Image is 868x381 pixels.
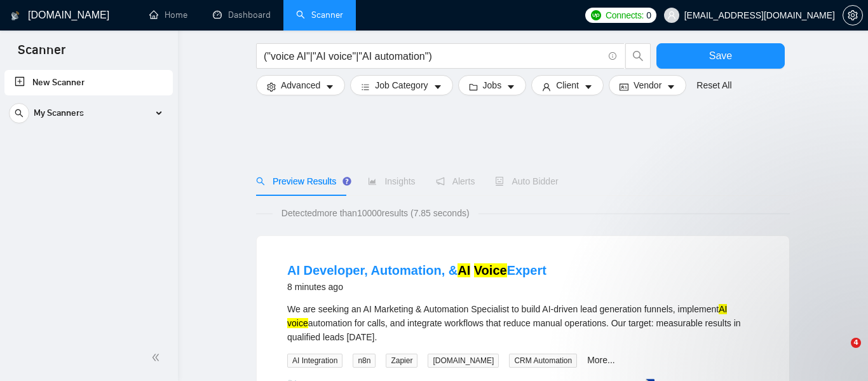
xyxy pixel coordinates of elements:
a: searchScanner [296,10,343,20]
span: bars [361,82,370,92]
span: idcard [620,82,628,92]
span: Jobs [483,78,502,92]
span: Alerts [436,176,475,186]
span: Save [709,48,732,64]
span: caret-down [433,82,442,92]
span: Client [556,78,579,92]
span: caret-down [506,82,515,92]
span: 0 [646,8,651,22]
span: folder [469,82,478,92]
span: area-chart [368,177,377,186]
span: Vendor [634,78,661,92]
div: Tooltip anchor [341,176,353,187]
span: CRM Automation [509,354,577,368]
iframe: Intercom live chat [825,338,855,368]
span: Connects: [606,8,644,22]
button: search [9,103,29,123]
span: user [542,82,551,92]
a: homeHome [149,10,187,20]
button: search [625,43,651,69]
span: info-circle [609,52,617,60]
img: upwork-logo.png [591,10,601,20]
span: search [626,50,650,62]
button: Save [656,43,785,69]
a: AI Developer, Automation, &AI VoiceExpert [287,263,546,277]
a: More... [587,355,615,365]
span: 4 [851,338,861,348]
mark: Voice [474,263,507,277]
mark: voice [287,318,308,328]
button: setting [843,5,863,25]
span: setting [843,10,862,20]
a: Reset All [696,78,731,92]
span: notification [436,177,445,186]
span: caret-down [584,82,593,92]
span: search [10,109,29,118]
mark: AI [458,263,470,277]
button: folderJobscaret-down [458,75,527,95]
span: [DOMAIN_NAME] [428,354,499,368]
span: Advanced [281,78,320,92]
span: robot [495,177,504,186]
span: Job Category [375,78,428,92]
span: AI Integration [287,354,342,368]
span: Preview Results [256,176,348,186]
button: idcardVendorcaret-down [609,75,686,95]
input: Search Freelance Jobs... [264,48,603,64]
button: userClientcaret-down [531,75,604,95]
button: barsJob Categorycaret-down [350,75,452,95]
div: 8 minutes ago [287,279,546,294]
span: user [667,11,676,20]
span: setting [267,82,276,92]
span: caret-down [667,82,675,92]
span: Detected more than 10000 results (7.85 seconds) [273,206,478,220]
a: dashboardDashboard [213,10,271,20]
span: Auto Bidder [495,176,558,186]
span: caret-down [325,82,334,92]
span: Zapier [386,354,417,368]
span: search [256,177,265,186]
img: logo [11,6,20,26]
a: setting [843,10,863,20]
span: My Scanners [34,100,84,126]
span: Insights [368,176,415,186]
li: New Scanner [4,70,173,95]
span: Scanner [8,41,76,67]
li: My Scanners [4,100,173,131]
button: settingAdvancedcaret-down [256,75,345,95]
a: New Scanner [15,70,163,95]
div: We are seeking an AI Marketing & Automation Specialist to build AI-driven lead generation funnels... [287,302,759,344]
span: double-left [151,351,164,364]
span: n8n [353,354,376,368]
